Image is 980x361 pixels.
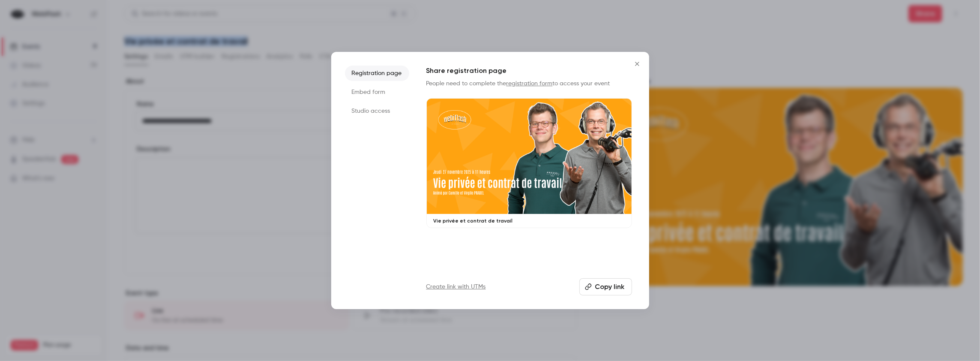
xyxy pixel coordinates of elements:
li: Embed form [345,84,409,100]
button: Copy link [579,278,632,295]
li: Registration page [345,66,409,81]
button: Close [629,55,646,72]
p: Vie privée et contrat de travail [434,217,625,224]
a: Create link with UTMs [426,283,486,291]
li: Studio access [345,103,409,119]
a: registration form [506,81,553,87]
p: People need to complete the to access your event [426,79,632,88]
h1: Share registration page [426,66,632,76]
a: Vie privée et contrat de travail [426,98,632,228]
